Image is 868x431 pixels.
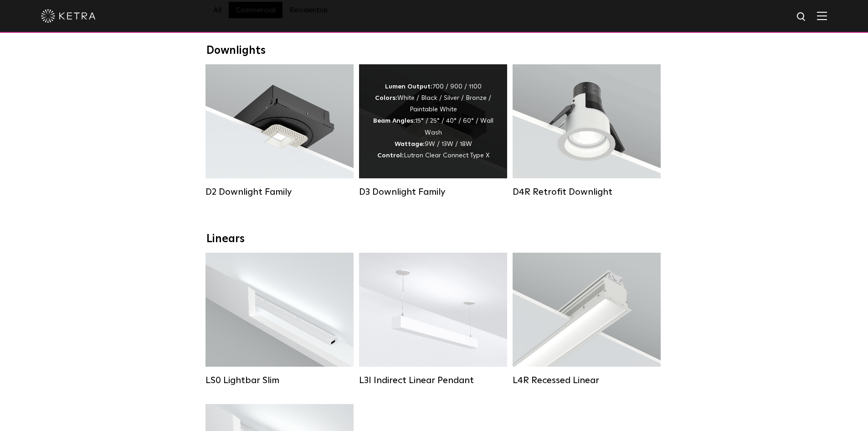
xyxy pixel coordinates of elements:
[513,187,661,197] div: D4R Retrofit Downlight
[205,375,354,386] div: LS0 Lightbar Slim
[375,95,397,101] strong: Colors:
[205,187,354,197] div: D2 Downlight Family
[385,83,432,90] strong: Lumen Output:
[404,152,489,159] span: Lutron Clear Connect Type X
[205,64,354,202] a: D2 Downlight Family Lumen Output:1200Colors:White / Black / Gloss Black / Silver / Bronze / Silve...
[359,64,507,202] a: D3 Downlight Family Lumen Output:700 / 900 / 1100Colors:White / Black / Silver / Bronze / Paintab...
[205,253,354,390] a: LS0 Lightbar Slim Lumen Output:200 / 350Colors:White / BlackControl:X96 Controller
[395,141,425,147] strong: Wattage:
[359,375,507,386] div: L3I Indirect Linear Pendant
[513,64,661,202] a: D4R Retrofit Downlight Lumen Output:800Colors:White / BlackBeam Angles:15° / 25° / 40° / 60°Watta...
[206,44,662,57] div: Downlights
[373,118,415,124] strong: Beam Angles:
[206,233,662,246] div: Linears
[359,253,507,390] a: L3I Indirect Linear Pendant Lumen Output:400 / 600 / 800 / 1000Housing Colors:White / BlackContro...
[796,11,807,23] img: search icon
[359,187,507,197] div: D3 Downlight Family
[373,81,493,161] div: 700 / 900 / 1100 White / Black / Silver / Bronze / Paintable White 15° / 25° / 40° / 60° / Wall W...
[513,253,661,390] a: L4R Recessed Linear Lumen Output:400 / 600 / 800 / 1000Colors:White / BlackControl:Lutron Clear C...
[513,375,661,386] div: L4R Recessed Linear
[817,11,827,20] img: Hamburger%20Nav.svg
[41,9,96,23] img: ketra-logo-2019-white
[377,152,404,159] strong: Control:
